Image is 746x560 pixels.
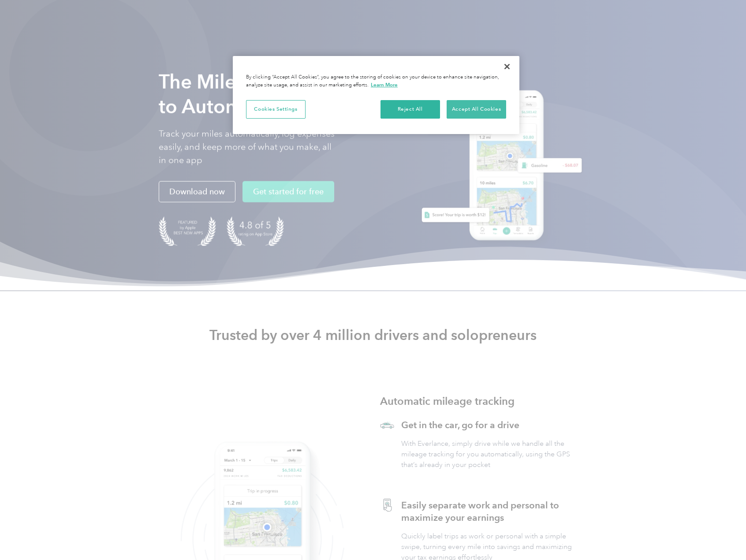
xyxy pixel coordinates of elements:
p: With Everlance, simply drive while we handle all the mileage tracking for you automatically, usin... [401,438,587,470]
button: Reject All [380,100,440,119]
strong: Trusted by over 4 million drivers and solopreneurs [209,326,537,344]
h3: Get in the car, go for a drive [401,419,587,431]
a: More information about your privacy, opens in a new tab [371,82,398,88]
button: Accept All Cookies [447,100,506,119]
h3: Automatic mileage tracking [380,393,515,409]
div: Privacy [233,56,519,134]
button: Cookies Settings [246,100,306,119]
img: Badge for Featured by Apple Best New Apps [159,217,216,246]
img: 4.9 out of 5 stars on the app store [227,217,284,246]
p: Track your miles automatically, log expenses easily, and keep more of what you make, all in one app [159,127,335,167]
div: By clicking “Accept All Cookies”, you agree to the storing of cookies on your device to enhance s... [246,74,506,89]
h3: Easily separate work and personal to maximize your earnings [401,499,587,524]
div: Cookie banner [233,56,519,134]
button: Close [497,57,517,76]
a: Download now [159,181,235,202]
a: Get started for free [242,181,334,202]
